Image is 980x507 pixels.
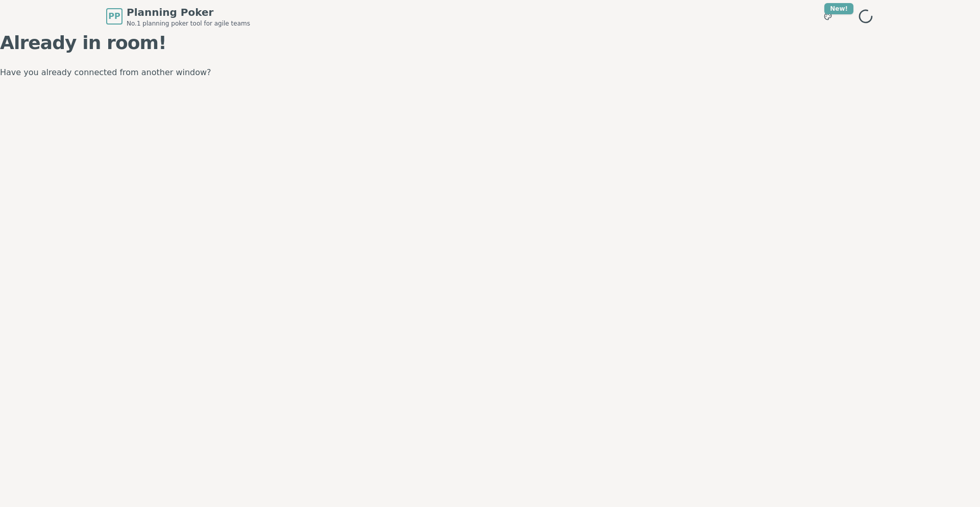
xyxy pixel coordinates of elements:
div: New! [824,3,853,14]
span: PP [108,10,120,22]
span: No.1 planning poker tool for agile teams [127,19,250,28]
a: PPPlanning PokerNo.1 planning poker tool for agile teams [106,5,250,28]
span: Planning Poker [127,5,250,19]
button: New! [819,7,837,26]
